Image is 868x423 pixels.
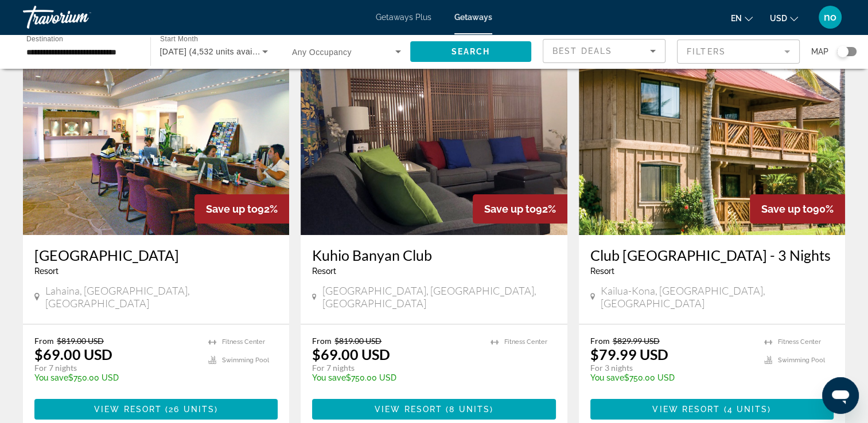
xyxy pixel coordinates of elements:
[761,203,813,215] span: Save up to
[484,203,536,215] span: Save up to
[312,373,346,382] span: You save
[34,246,278,264] a: [GEOGRAPHIC_DATA]
[590,363,753,373] p: For 3 nights
[222,338,265,346] span: Fitness Center
[162,405,218,414] span: ( )
[194,194,289,224] div: 92%
[292,48,352,57] span: Any Occupancy
[334,336,382,346] span: $819.00 USD
[590,399,834,420] button: View Resort(4 units)
[824,11,836,23] span: no
[34,399,278,420] button: View Resort(26 units)
[376,13,431,22] a: Getaways Plus
[34,373,197,382] p: $750.00 USD
[454,13,492,22] a: Getaways
[34,267,59,276] span: Resort
[206,203,258,215] span: Save up to
[375,405,442,414] span: View Resort
[34,363,197,373] p: For 7 nights
[312,373,478,382] p: $750.00 USD
[34,373,68,382] span: You save
[442,405,493,414] span: ( )
[590,336,610,346] span: From
[23,2,138,32] a: Travorium
[778,357,825,364] span: Swimming Pool
[822,377,859,414] iframe: Button to launch messaging window
[322,284,556,310] span: [GEOGRAPHIC_DATA], [GEOGRAPHIC_DATA], [GEOGRAPHIC_DATA]
[410,41,532,62] button: Search
[770,10,798,26] button: Change currency
[169,405,215,414] span: 26 units
[312,346,390,363] p: $69.00 USD
[731,10,753,26] button: Change language
[94,405,162,414] span: View Resort
[160,36,198,43] span: Start Month
[811,44,828,60] span: Map
[590,267,614,276] span: Resort
[23,52,289,235] img: 2788O01X.jpg
[652,405,720,414] span: View Resort
[312,246,555,264] a: Kuhio Banyan Club
[26,35,63,42] span: Destination
[613,336,660,346] span: $829.99 USD
[590,373,753,382] p: $750.00 USD
[579,52,845,235] img: 5971E01X.jpg
[449,405,490,414] span: 8 units
[57,336,104,346] span: $819.00 USD
[34,346,112,363] p: $69.00 USD
[778,338,821,346] span: Fitness Center
[677,39,800,64] button: Filter
[552,44,656,58] mat-select: Sort by
[504,338,547,346] span: Fitness Center
[34,336,54,346] span: From
[601,284,834,310] span: Kailua-Kona, [GEOGRAPHIC_DATA], [GEOGRAPHIC_DATA]
[590,346,668,363] p: $79.99 USD
[312,363,478,373] p: For 7 nights
[750,194,845,224] div: 90%
[45,284,278,310] span: Lahaina, [GEOGRAPHIC_DATA], [GEOGRAPHIC_DATA]
[312,399,555,420] button: View Resort(8 units)
[301,52,567,235] img: 1297I01X.jpg
[815,5,845,29] button: User Menu
[590,246,834,264] a: Club [GEOGRAPHIC_DATA] - 3 Nights
[731,14,742,23] span: en
[160,47,274,56] span: [DATE] (4,532 units available)
[222,357,269,364] span: Swimming Pool
[451,47,490,56] span: Search
[552,46,612,56] span: Best Deals
[727,405,768,414] span: 4 units
[720,405,771,414] span: ( )
[590,373,624,382] span: You save
[473,194,567,224] div: 92%
[770,14,787,23] span: USD
[312,267,336,276] span: Resort
[312,336,332,346] span: From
